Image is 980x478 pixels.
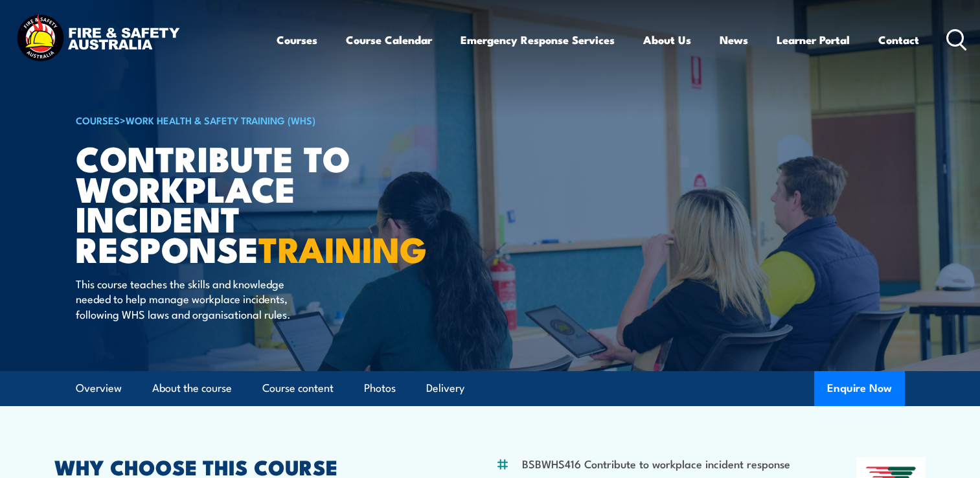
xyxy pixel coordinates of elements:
[76,142,396,264] h1: Contribute to Workplace Incident Response
[126,113,315,127] a: Work Health & Safety Training (WHS)
[426,371,464,405] a: Delivery
[720,23,748,57] a: News
[76,276,312,321] p: This course teaches the skills and knowledge needed to help manage workplace incidents, following...
[522,456,790,471] li: BSBWHS416 Contribute to workplace incident response
[76,112,396,128] h6: >
[777,23,850,57] a: Learner Portal
[461,23,615,57] a: Emergency Response Services
[364,371,396,405] a: Photos
[277,23,317,57] a: Courses
[258,221,427,275] strong: TRAINING
[54,457,433,475] h2: WHY CHOOSE THIS COURSE
[814,371,905,406] button: Enquire Now
[878,23,919,57] a: Contact
[76,113,120,127] a: COURSES
[152,371,232,405] a: About the course
[346,23,432,57] a: Course Calendar
[76,371,122,405] a: Overview
[643,23,691,57] a: About Us
[262,371,334,405] a: Course content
